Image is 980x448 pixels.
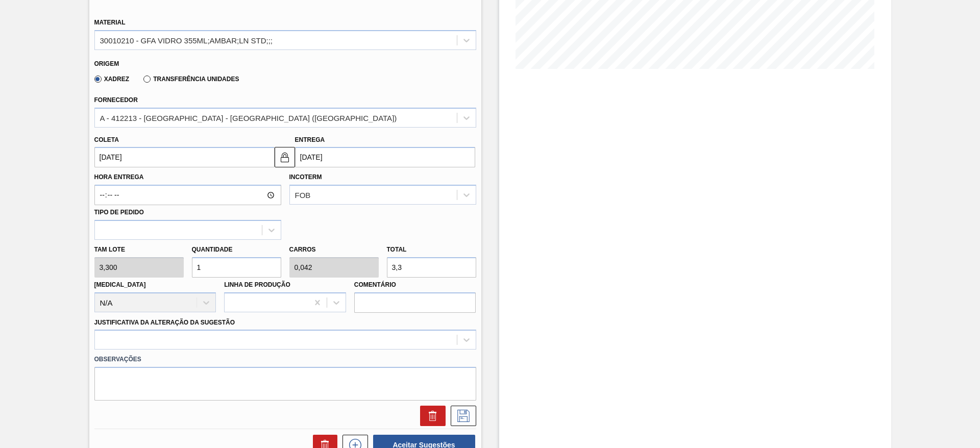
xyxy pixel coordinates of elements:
[94,209,144,216] label: Tipo de pedido
[295,136,325,143] label: Entrega
[295,191,311,200] div: FOB
[289,173,322,181] label: Incoterm
[279,151,291,163] img: locked
[100,36,273,44] div: 30010210 - GFA VIDRO 355ML;AMBAR;LN STD;;;
[387,246,407,253] label: Total
[143,76,239,83] label: Transferência Unidades
[275,147,295,167] button: locked
[224,281,290,288] label: Linha de Produção
[354,278,476,292] label: Comentário
[94,319,235,326] label: Justificativa da Alteração da Sugestão
[94,352,476,367] label: Observações
[94,60,119,67] label: Origem
[94,147,275,167] input: dd/mm/yyyy
[94,76,130,83] label: Xadrez
[192,246,233,253] label: Quantidade
[94,281,146,288] label: [MEDICAL_DATA]
[94,136,119,143] label: Coleta
[94,19,126,26] label: Material
[94,170,281,185] label: Hora Entrega
[94,242,184,257] label: Tam lote
[289,246,316,253] label: Carros
[415,406,446,426] div: Excluir Sugestão
[100,113,397,122] div: A - 412213 - [GEOGRAPHIC_DATA] - [GEOGRAPHIC_DATA] ([GEOGRAPHIC_DATA])
[295,147,475,167] input: dd/mm/yyyy
[446,406,476,426] div: Salvar Sugestão
[94,96,138,104] label: Fornecedor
